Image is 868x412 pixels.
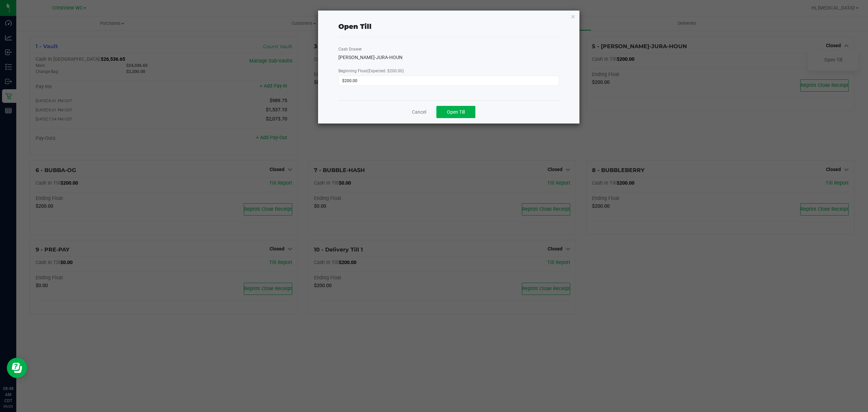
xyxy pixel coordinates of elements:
[412,109,426,116] a: Cancel
[338,69,404,73] span: Beginning Float
[367,69,404,73] span: (Expected: $200.00)
[338,21,372,32] div: Open Till
[447,109,465,115] span: Open Till
[7,358,27,378] iframe: Resource center
[436,106,475,118] button: Open Till
[338,46,362,52] label: Cash Drawer
[338,54,559,61] div: [PERSON_NAME]-JURA-HOUN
